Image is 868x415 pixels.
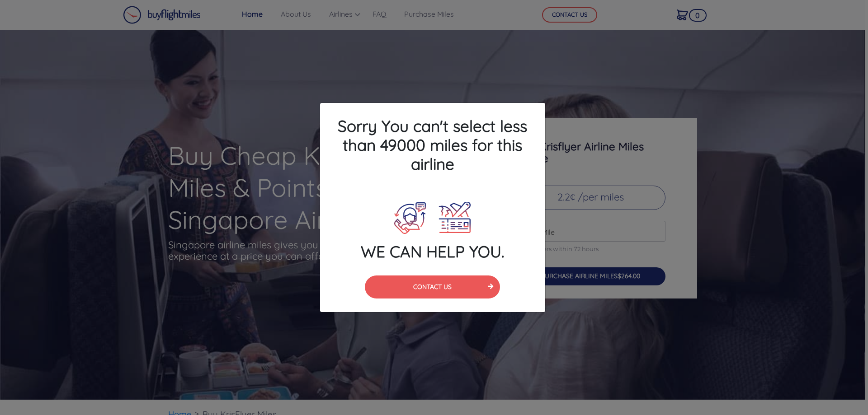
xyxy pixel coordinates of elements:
img: Plane Ticket [439,202,471,234]
h4: WE CAN HELP YOU. [320,242,545,261]
img: Call [394,202,426,234]
h4: Sorry You can't select less than 49000 miles for this airline [320,103,545,187]
button: CONTACT US [365,275,500,298]
a: CONTACT US [365,282,500,291]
